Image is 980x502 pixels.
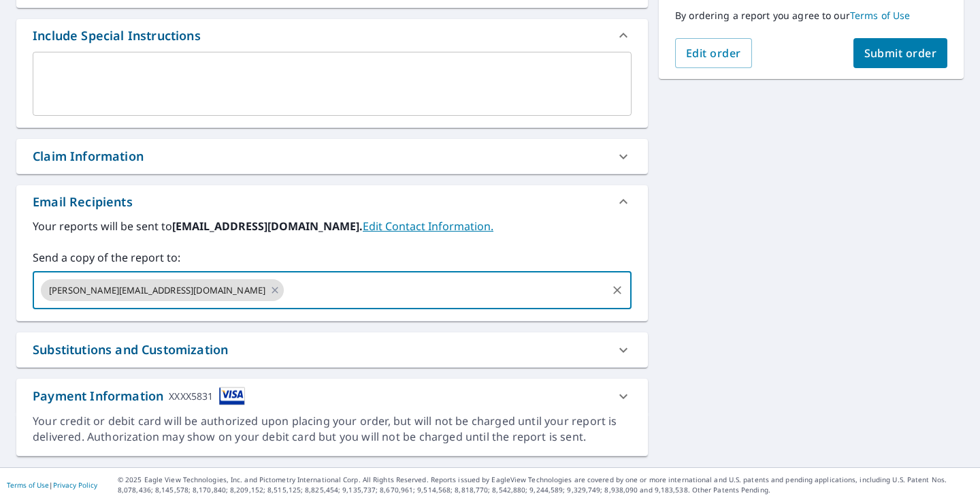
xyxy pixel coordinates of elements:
[33,341,228,359] div: Substitutions and Customization
[53,480,97,490] a: Privacy Policy
[16,185,648,218] div: Email Recipients
[363,219,493,234] a: EditContactInfo
[33,147,144,166] div: Claim Information
[16,139,648,174] div: Claim Information
[41,279,284,301] div: [PERSON_NAME][EMAIL_ADDRESS][DOMAIN_NAME]
[608,281,627,300] button: Clear
[16,332,648,367] div: Substitutions and Customization
[33,387,245,405] div: Payment Information
[864,46,937,61] span: Submit order
[169,387,213,405] div: XXXX5831
[219,387,245,405] img: cardImage
[16,19,648,52] div: Include Special Instructions
[675,38,752,68] button: Edit order
[172,219,363,234] b: [EMAIL_ADDRESS][DOMAIN_NAME].
[118,475,973,495] p: © 2025 Eagle View Technologies, Inc. and Pictometry International Corp. All Rights Reserved. Repo...
[686,46,741,61] span: Edit order
[16,379,648,413] div: Payment InformationXXXX5831cardImage
[33,27,201,45] div: Include Special Instructions
[33,413,632,445] div: Your credit or debit card will be authorized upon placing your order, but will not be charged unt...
[7,480,49,490] a: Terms of Use
[33,218,632,234] label: Your reports will be sent to
[853,38,948,68] button: Submit order
[33,249,632,266] label: Send a copy of the report to:
[41,284,274,297] span: [PERSON_NAME][EMAIL_ADDRESS][DOMAIN_NAME]
[850,9,911,22] a: Terms of Use
[7,481,97,489] p: |
[675,10,947,22] p: By ordering a report you agree to our
[33,193,133,211] div: Email Recipients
